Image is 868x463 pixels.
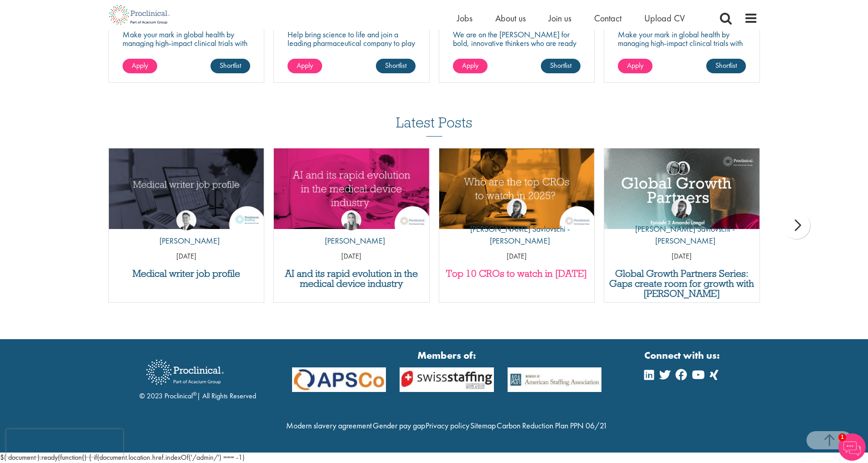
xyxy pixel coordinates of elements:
iframe: reCAPTCHA [6,429,123,457]
h3: Latest Posts [396,115,473,137]
a: Modern slavery agreement [286,420,372,431]
a: Privacy policy [426,420,469,431]
a: Top 10 CROs to watch in [DATE] [444,269,590,279]
a: Contact [594,12,621,24]
a: Apply [288,59,322,73]
a: Theodora Savlovschi - Wicks [PERSON_NAME] Savlovschi - [PERSON_NAME] [604,198,760,251]
strong: Connect with us: [644,348,722,362]
span: 1 [838,433,846,441]
a: Gender pay gap [373,420,425,431]
div: © 2023 Proclinical | All Rights Reserved [139,353,256,402]
a: Link to a post [109,148,264,229]
a: AI and its rapid evolution in the medical device industry [278,269,425,289]
p: [DATE] [439,251,595,262]
a: Apply [123,59,157,73]
img: Hannah Burke [341,210,361,230]
a: Jobs [457,12,473,24]
p: Help bring science to life and join a leading pharmaceutical company to play a key role in delive... [288,30,416,73]
p: [PERSON_NAME] Savlovschi - [PERSON_NAME] [439,223,595,246]
a: Global Growth Partners Series: Gaps create room for growth with [PERSON_NAME] [609,269,755,299]
img: Proclinical Recruitment [139,353,231,391]
a: Upload CV [644,12,685,24]
span: Apply [462,61,478,70]
a: George Watson [PERSON_NAME] [153,210,220,251]
a: Link to a post [439,148,595,229]
strong: Members of: [292,348,602,362]
img: AI and Its Impact on the Medical Device Industry | Proclinical [274,148,429,229]
p: [DATE] [604,251,760,262]
a: Link to a post [604,148,760,229]
a: Shortlist [376,59,416,73]
img: Medical writer job profile [109,148,264,229]
div: next [783,212,810,239]
a: Shortlist [541,59,580,73]
img: Top 10 CROs 2025 | Proclinical [439,148,595,229]
p: Make your mark in global health by managing high-impact clinical trials with a leading CRO. [123,30,251,56]
p: [PERSON_NAME] [153,235,220,247]
a: Join us [549,12,571,24]
p: [DATE] [274,251,429,262]
p: [DATE] [109,251,264,262]
img: Theodora Savlovschi - Wicks [672,198,692,219]
p: Make your mark in global health by managing high-impact clinical trials with a leading CRO. [618,30,746,56]
span: Apply [132,61,148,70]
a: Apply [453,59,488,73]
img: APSCo [285,367,393,392]
sup: ® [193,390,197,397]
a: About us [495,12,526,24]
span: Apply [297,61,313,70]
a: Shortlist [706,59,746,73]
a: Theodora Savlovschi - Wicks [PERSON_NAME] Savlovschi - [PERSON_NAME] [439,198,595,251]
img: George Watson [176,210,196,230]
a: Carbon Reduction Plan PPN 06/21 [497,420,607,431]
a: Shortlist [211,59,250,73]
a: Medical writer job profile [113,269,260,279]
p: [PERSON_NAME] Savlovschi - [PERSON_NAME] [604,223,760,246]
img: APSCo [501,367,609,392]
a: Apply [618,59,652,73]
img: Theodora Savlovschi - Wicks [507,198,527,219]
span: Apply [627,61,643,70]
a: Sitemap [470,420,496,431]
p: We are on the [PERSON_NAME] for bold, innovative thinkers who are ready to help push the boundari... [453,30,581,73]
img: Chatbot [838,433,866,461]
a: Hannah Burke [PERSON_NAME] [318,210,385,251]
a: Link to a post [274,148,429,229]
img: APSCo [393,367,501,392]
p: [PERSON_NAME] [318,235,385,247]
